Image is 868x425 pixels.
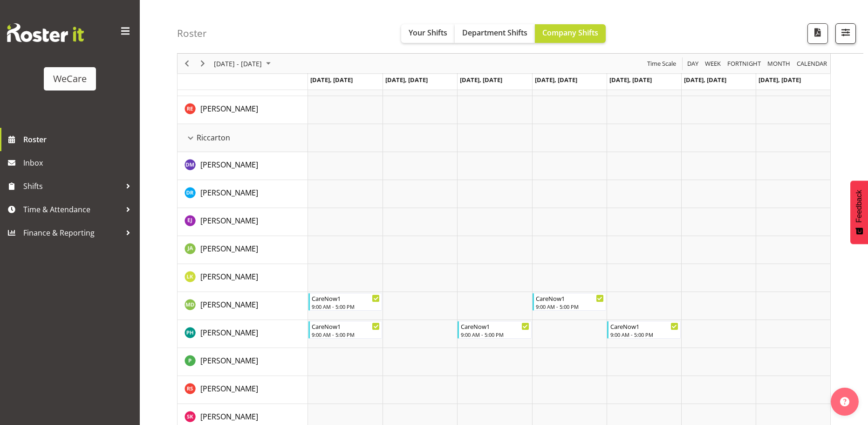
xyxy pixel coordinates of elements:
[23,132,135,146] span: Roster
[178,236,308,264] td: Jane Arps resource
[23,156,135,170] span: Inbox
[455,24,535,43] button: Department Shifts
[200,215,258,226] a: [PERSON_NAME]
[461,331,529,338] div: 9:00 AM - 5:00 PM
[212,58,275,70] button: September 08 - 14, 2025
[684,76,726,84] span: [DATE], [DATE]
[850,181,868,244] button: Feedback - Show survey
[178,348,308,376] td: Pooja Prabhu resource
[200,411,258,422] span: [PERSON_NAME]
[704,58,722,70] span: Week
[179,54,195,73] div: Previous
[308,293,382,311] div: Marie-Claire Dickson-Bakker"s event - CareNow1 Begin From Monday, September 8, 2025 at 9:00:00 AM...
[704,58,723,70] button: Timeline Week
[726,58,762,70] span: Fortnight
[686,58,700,70] button: Timeline Day
[795,58,829,70] button: Month
[200,299,258,310] a: [PERSON_NAME]
[533,293,606,311] div: Marie-Claire Dickson-Bakker"s event - CareNow1 Begin From Thursday, September 11, 2025 at 9:00:00...
[726,58,763,70] button: Fortnight
[178,152,308,180] td: Deepti Mahajan resource
[178,264,308,292] td: Liandy Kritzinger resource
[213,58,263,70] span: [DATE] - [DATE]
[200,272,258,282] span: [PERSON_NAME]
[835,23,856,44] button: Filter Shifts
[197,132,230,143] span: Riccarton
[855,190,863,223] span: Feedback
[609,76,652,84] span: [DATE], [DATE]
[686,58,699,70] span: Day
[200,216,258,226] span: [PERSON_NAME]
[385,76,428,84] span: [DATE], [DATE]
[200,159,258,170] a: [PERSON_NAME]
[312,331,380,338] div: 9:00 AM - 5:00 PM
[200,243,258,254] a: [PERSON_NAME]
[7,23,84,42] img: Rosterit website logo
[807,23,828,44] button: Download a PDF of the roster according to the set date range.
[177,28,207,39] h4: Roster
[23,179,121,193] span: Shifts
[310,76,353,84] span: [DATE], [DATE]
[460,76,502,84] span: [DATE], [DATE]
[312,303,380,310] div: 9:00 AM - 5:00 PM
[458,321,531,339] div: Philippa Henry"s event - CareNow1 Begin From Wednesday, September 10, 2025 at 9:00:00 AM GMT+12:0...
[535,76,577,84] span: [DATE], [DATE]
[312,321,380,331] div: CareNow1
[53,72,87,86] div: WeCare
[462,28,527,38] span: Department Shifts
[200,327,258,338] span: [PERSON_NAME]
[610,321,678,331] div: CareNow1
[200,160,258,170] span: [PERSON_NAME]
[536,303,604,310] div: 9:00 AM - 5:00 PM
[200,104,258,114] span: [PERSON_NAME]
[178,180,308,208] td: Deepti Raturi resource
[840,397,849,406] img: help-xxl-2.png
[646,58,677,70] span: Time Scale
[200,271,258,282] a: [PERSON_NAME]
[759,76,801,84] span: [DATE], [DATE]
[178,96,308,124] td: Rachel Els resource
[200,327,258,338] a: [PERSON_NAME]
[178,376,308,404] td: Rhianne Sharples resource
[766,58,791,70] span: Month
[178,292,308,320] td: Marie-Claire Dickson-Bakker resource
[308,321,382,339] div: Philippa Henry"s event - CareNow1 Begin From Monday, September 8, 2025 at 9:00:00 AM GMT+12:00 En...
[178,208,308,236] td: Ella Jarvis resource
[200,187,258,198] a: [PERSON_NAME]
[200,355,258,366] a: [PERSON_NAME]
[536,293,604,303] div: CareNow1
[461,321,529,331] div: CareNow1
[607,321,681,339] div: Philippa Henry"s event - CareNow1 Begin From Friday, September 12, 2025 at 9:00:00 AM GMT+12:00 E...
[200,383,258,394] a: [PERSON_NAME]
[200,244,258,254] span: [PERSON_NAME]
[197,58,209,70] button: Next
[646,58,678,70] button: Time Scale
[542,28,598,38] span: Company Shifts
[178,124,308,152] td: Riccarton resource
[535,24,606,43] button: Company Shifts
[610,331,678,338] div: 9:00 AM - 5:00 PM
[181,58,193,70] button: Previous
[409,28,447,38] span: Your Shifts
[200,300,258,310] span: [PERSON_NAME]
[766,58,792,70] button: Timeline Month
[23,202,121,216] span: Time & Attendance
[200,103,258,114] a: [PERSON_NAME]
[23,226,121,240] span: Finance & Reporting
[312,293,380,303] div: CareNow1
[401,24,455,43] button: Your Shifts
[195,54,211,73] div: Next
[200,355,258,366] span: [PERSON_NAME]
[796,58,828,70] span: calendar
[178,320,308,348] td: Philippa Henry resource
[200,411,258,422] a: [PERSON_NAME]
